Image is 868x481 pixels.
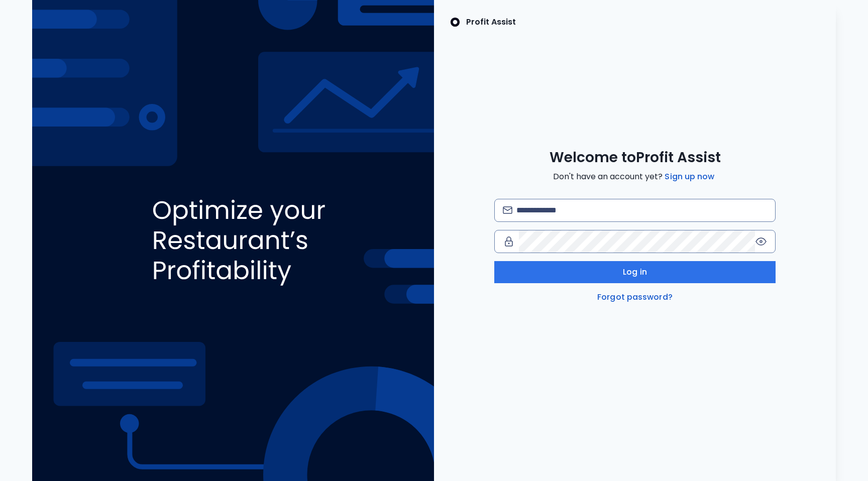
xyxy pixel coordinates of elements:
[623,266,647,278] span: Log in
[494,261,776,283] button: Log in
[663,171,716,183] a: Sign up now
[466,16,516,28] p: Profit Assist
[503,206,512,214] img: email
[450,16,460,28] img: SpotOn Logo
[595,291,675,303] a: Forgot password?
[550,149,721,167] span: Welcome to Profit Assist
[553,171,716,183] span: Don't have an account yet?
